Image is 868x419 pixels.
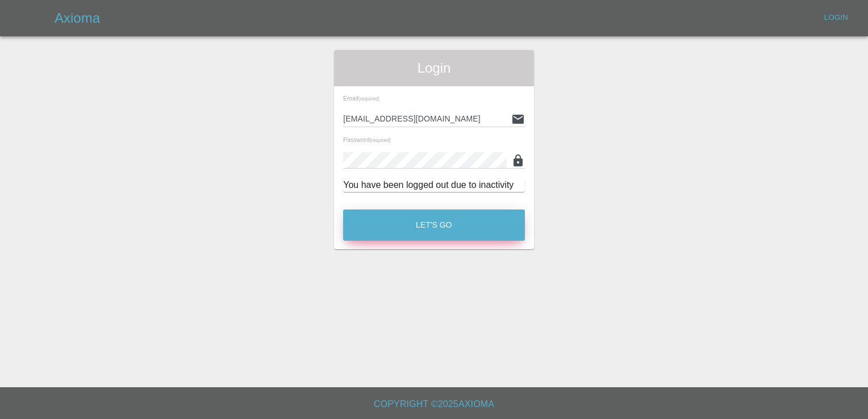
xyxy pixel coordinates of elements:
[343,209,525,241] button: Let's Go
[358,97,379,102] small: (required)
[343,178,525,192] div: You have been logged out due to inactivity
[55,9,100,27] h5: Axioma
[343,136,391,143] span: Password
[9,396,859,412] h6: Copyright © 2025 Axioma
[818,9,854,27] a: Login
[370,138,391,143] small: (required)
[343,95,379,102] span: Email
[343,59,525,77] span: Login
